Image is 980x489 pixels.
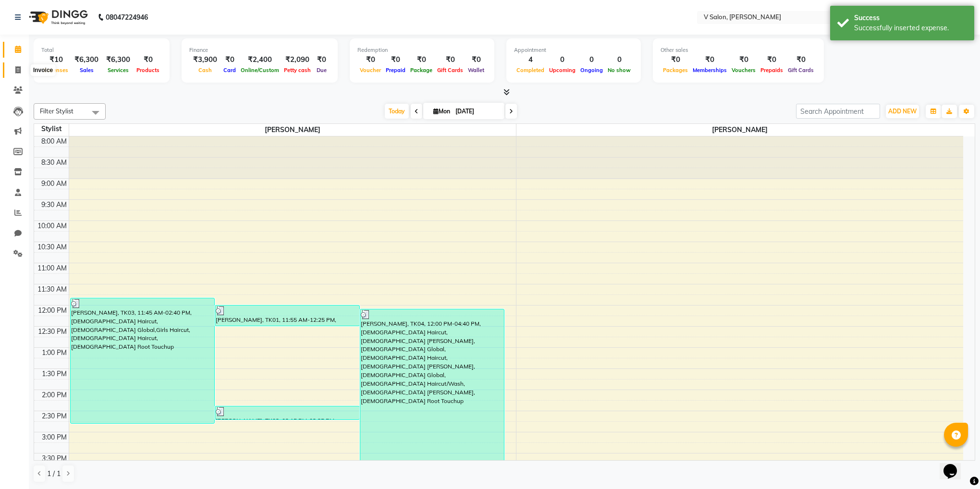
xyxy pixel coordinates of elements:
span: Completed [514,67,547,73]
div: 9:00 AM [39,179,69,189]
div: 12:00 PM [36,306,69,316]
span: Memberships [690,67,729,73]
span: Vouchers [729,67,758,73]
span: Online/Custom [238,67,282,73]
div: 0 [605,54,633,65]
div: 12:30 PM [36,327,69,337]
div: 0 [578,54,605,65]
span: Services [105,67,131,73]
span: Wallet [465,67,487,73]
span: Cash [196,67,214,73]
div: ₹3,900 [189,54,221,65]
span: Prepaid [383,67,408,73]
span: Products [134,67,162,73]
span: [PERSON_NAME] [69,124,516,136]
div: ₹0 [313,54,330,65]
div: ₹10 [41,54,71,65]
div: 8:00 AM [39,136,69,147]
div: 2:30 PM [40,411,69,421]
div: 8:30 AM [39,158,69,168]
div: Finance [189,46,330,54]
input: 2025-09-01 [453,104,501,119]
span: ADD NEW [888,108,917,115]
input: Search Appointment [796,104,880,119]
span: Gift Cards [435,67,465,73]
span: [PERSON_NAME] [516,124,964,136]
span: 1 / 1 [47,469,61,479]
div: ₹0 [221,54,238,65]
div: Redemption [357,46,487,54]
div: ₹0 [357,54,383,65]
div: ₹6,300 [102,54,134,65]
div: 0 [547,54,578,65]
div: [PERSON_NAME], TK03, 11:45 AM-02:40 PM, [DEMOGRAPHIC_DATA] Haircut,[DEMOGRAPHIC_DATA] Global,Girl... [71,298,215,423]
span: Packages [661,67,690,73]
iframe: chat widget [940,451,970,479]
button: ADD NEW [886,105,919,118]
div: 1:30 PM [40,369,69,379]
div: Other sales [661,46,816,54]
div: 11:30 AM [36,284,69,294]
div: ₹0 [661,54,690,65]
div: 9:30 AM [39,200,69,210]
span: Voucher [357,67,383,73]
span: Due [314,67,329,73]
div: Stylist [34,124,69,134]
img: logo [24,4,90,31]
div: 10:30 AM [36,242,69,252]
div: ₹6,300 [71,54,102,65]
div: [PERSON_NAME], TK01, 11:55 AM-12:25 PM, [DEMOGRAPHIC_DATA] Wash/Blowdry [215,306,359,326]
div: 1:00 PM [40,348,69,358]
b: 08047224946 [106,4,148,31]
span: Mon [431,108,453,115]
span: No show [605,67,633,73]
div: ₹0 [383,54,408,65]
div: [PERSON_NAME], TK02, 02:15 PM-02:35 PM, [DEMOGRAPHIC_DATA] Haircut [215,406,359,419]
div: 2:00 PM [40,390,69,400]
div: 4 [514,54,547,65]
div: ₹0 [729,54,758,65]
div: Appointment [514,46,633,54]
div: Success [854,13,967,23]
div: ₹0 [758,54,785,65]
div: 3:00 PM [40,432,69,442]
div: ₹2,400 [238,54,282,65]
div: ₹0 [785,54,816,65]
div: Total [41,46,162,54]
div: Successfully inserted expense. [854,23,967,33]
span: Ongoing [578,67,605,73]
div: ₹0 [408,54,435,65]
span: Today [385,104,409,119]
div: ₹0 [690,54,729,65]
div: ₹2,090 [282,54,313,65]
div: 3:30 PM [40,453,69,464]
span: Prepaids [758,67,785,73]
div: ₹0 [134,54,162,65]
div: ₹0 [435,54,465,65]
span: Gift Cards [785,67,816,73]
span: Card [221,67,238,73]
span: Sales [77,67,96,73]
div: 10:00 AM [36,221,69,231]
span: Filter Stylist [40,107,73,115]
div: 11:00 AM [36,263,69,273]
span: Package [408,67,435,73]
div: Invoice [31,64,55,76]
div: ₹0 [465,54,487,65]
span: Petty cash [282,67,313,73]
span: Upcoming [547,67,578,73]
